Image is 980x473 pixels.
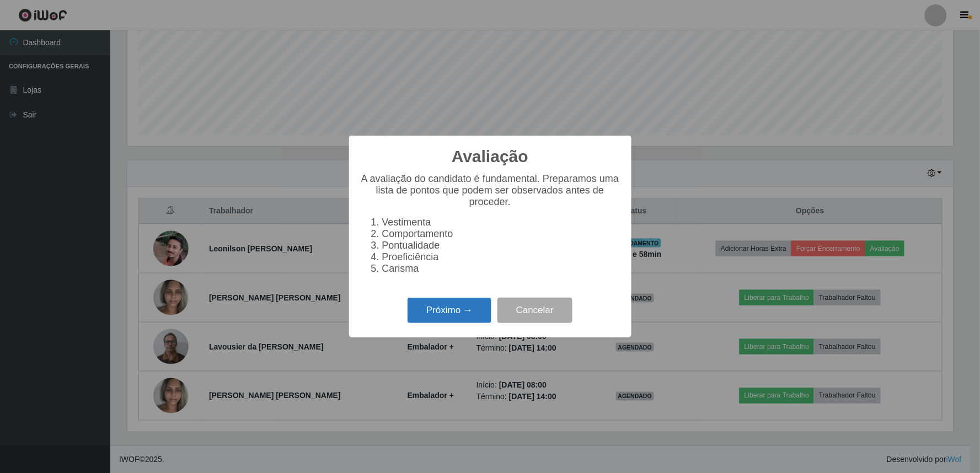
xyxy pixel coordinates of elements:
button: Próximo → [408,298,491,324]
li: Vestimenta [382,217,620,228]
p: A avaliação do candidato é fundamental. Preparamos uma lista de pontos que podem ser observados a... [360,173,620,208]
li: Proeficiência [382,251,620,263]
li: Carisma [382,263,620,275]
li: Pontualidade [382,240,620,251]
h2: Avaliação [452,147,528,166]
li: Comportamento [382,228,620,240]
button: Cancelar [497,298,572,324]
